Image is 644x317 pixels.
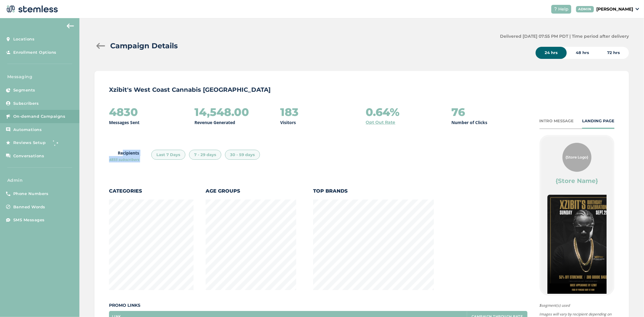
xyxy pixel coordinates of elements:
img: icon_down-arrow-small-66adaf34.svg [636,8,639,10]
img: icon-help-white-03924b79.svg [554,7,557,11]
img: icon-arrow-back-accent-c549486e.svg [67,24,74,28]
span: {Store Logo} [566,155,588,160]
label: Age Groups [206,187,296,195]
div: 72 hrs [598,47,629,59]
span: Locations [13,36,35,42]
a: Opt Out Rate [366,119,396,126]
img: pP0xJEvQRlDpAT0cTilKgdUU47Uy7dmNJeJtoudm.jpg [547,195,619,303]
span: 4855 subscribers [109,157,139,162]
span: Automations [13,127,42,133]
div: 48 hrs [567,47,598,59]
span: Reviews Setup [13,140,46,146]
label: Categories [109,187,194,195]
span: On-demand Campaigns [13,114,66,120]
label: {Store Name} [556,177,598,185]
p: Visitors [280,119,296,126]
span: SMS Messages [13,217,45,223]
strong: 5 [540,303,542,308]
h2: 183 [280,106,299,118]
label: Recipients [109,150,139,162]
p: Messages Sent [109,119,139,126]
div: ADMIN [576,6,594,12]
span: Enrollment Options [13,50,56,56]
div: Last 7 Days [151,150,185,160]
div: 30 - 59 days [225,150,260,160]
h2: Campaign Details [110,40,178,51]
p: Revenue Generated [195,119,235,126]
p: Xzibit's West Coast Cannabis [GEOGRAPHIC_DATA] [109,85,614,94]
h2: 4830 [109,106,138,118]
label: Delivered [DATE] 07:55 PM PDT | Time period after delivery [500,33,629,40]
label: Top Brands [313,187,434,195]
span: Segments [13,87,35,93]
div: INTRO MESSAGE [540,118,574,124]
span: Conversations [13,153,44,159]
h2: 76 [451,106,465,118]
div: 7 - 29 days [189,150,221,160]
img: logo-dark-0685b13c.svg [5,3,58,15]
p: [PERSON_NAME] [596,6,633,12]
span: segment(s) used [540,303,614,308]
span: Banned Words [13,204,45,210]
div: LANDING PAGE [582,118,614,124]
p: Number of Clicks [451,119,487,126]
label: Promo Links [109,302,527,309]
span: Phone Numbers [13,191,49,197]
img: glitter-stars-b7820f95.gif [50,137,62,149]
h2: 14,548.00 [195,106,249,118]
span: Help [559,6,569,12]
iframe: Chat Widget [614,288,644,317]
span: Subscribers [13,101,39,107]
div: 24 hrs [536,47,567,59]
h2: 0.64% [366,106,400,118]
